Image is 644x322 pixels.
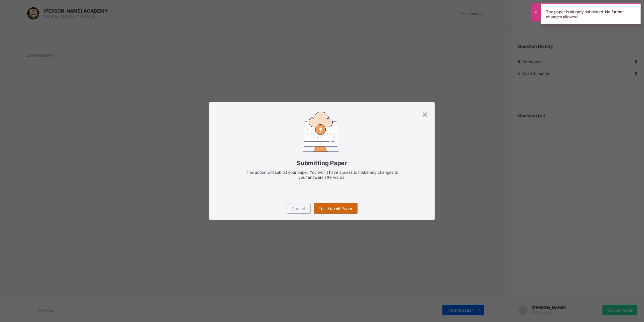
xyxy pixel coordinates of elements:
[422,108,428,120] div: ×
[541,3,641,24] div: The paper is already submitted. No further changes allowed.
[303,112,339,152] img: submitting-paper.7509aad6ec86be490e328e6d2a33d40a.svg
[219,160,425,166] span: Submitting Paper
[319,206,353,211] span: Yes, Submit Paper
[292,206,305,211] span: Cancel
[246,170,398,180] span: This action will submit your paper. You won't have access to make any changes to your answers aft...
